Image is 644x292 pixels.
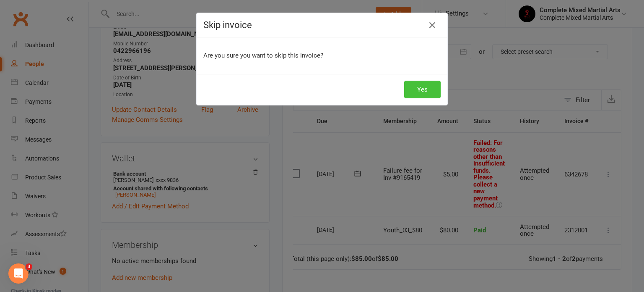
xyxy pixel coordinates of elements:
button: Yes [404,81,441,98]
iframe: Intercom live chat [8,263,29,284]
span: Are you sure you want to skip this invoice? [203,52,323,59]
button: Close [426,18,439,32]
h4: Skip invoice [203,20,441,30]
span: 3 [26,263,32,270]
